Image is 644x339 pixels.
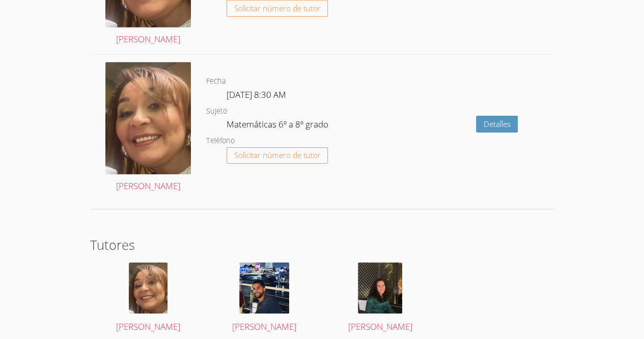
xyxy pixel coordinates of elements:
button: Solicitar número de tutor [227,147,328,164]
font: Tutores [90,236,135,253]
a: Detalles [476,116,518,133]
font: [PERSON_NAME] [116,33,180,45]
font: Solicitar número de tutor [234,3,321,13]
img: IMG_0482.jpeg [129,263,167,314]
font: Detalles [484,119,511,129]
font: Fecha [206,76,226,86]
font: [PERSON_NAME] [116,180,180,192]
font: [PERSON_NAME] [116,321,180,332]
font: Solicitar número de tutor [234,150,321,160]
font: Matemáticas 6º a 8º grado [227,118,328,130]
a: [PERSON_NAME] [215,263,313,334]
font: Sujeto [206,106,227,116]
img: avatar.png [358,263,402,314]
a: [PERSON_NAME] [105,62,191,193]
a: [PERSON_NAME] [99,263,197,334]
img: IMG_3241.jpeg [239,263,289,314]
font: [DATE] 8:30 AM [227,89,286,100]
font: [PERSON_NAME] [348,321,412,332]
font: Teléfono [206,136,235,145]
a: [PERSON_NAME] [331,263,429,334]
font: [PERSON_NAME] [232,321,296,332]
img: IMG_0482.jpeg [105,62,191,174]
